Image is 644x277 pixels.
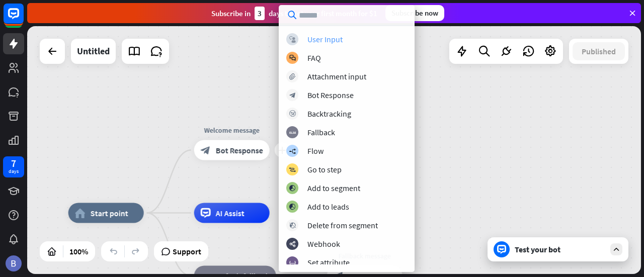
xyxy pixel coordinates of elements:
div: Bot Response [307,90,354,100]
button: Published [573,42,625,60]
i: home_2 [75,208,86,218]
i: builder_tree [289,148,296,154]
div: Delete from segment [307,220,378,230]
i: block_bot_response [289,92,296,99]
i: block_user_input [289,36,296,43]
div: Untitled [77,39,110,64]
div: Set attribute [307,257,350,267]
i: block_delete_from_segment [289,222,296,229]
span: AI Assist [216,208,245,218]
div: Add to segment [307,183,360,193]
i: block_faq [289,55,296,61]
div: 3 [255,7,265,20]
div: Welcome message [187,125,277,135]
i: block_attachment [289,73,296,80]
i: block_backtracking [289,111,296,117]
div: Test your bot [515,244,605,254]
i: block_goto [289,166,296,173]
div: 7 [11,159,16,168]
i: block_bot_response [201,145,211,155]
i: webhooks [289,241,296,247]
i: block_fallback [289,129,296,136]
div: Subscribe in days to get your first month for $1 [211,7,377,20]
span: Start point [91,208,128,218]
span: Support [173,243,201,259]
i: block_set_attribute [289,259,296,266]
div: Flow [307,146,324,156]
div: FAQ [307,53,321,63]
span: Bot Response [216,145,263,155]
div: Fallback [307,127,335,137]
div: Webhook [307,239,340,249]
div: Subscribe now [385,5,444,21]
button: Open LiveChat chat widget [8,4,38,34]
div: 100% [66,243,91,259]
div: Add to leads [307,202,349,212]
i: block_add_to_segment [289,185,296,192]
i: block_add_to_segment [289,204,296,210]
div: Attachment input [307,71,366,81]
div: Go to step [307,164,342,174]
a: 7 days [3,156,24,177]
div: Backtracking [307,109,351,119]
div: User Input [307,34,343,44]
div: days [9,168,19,175]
